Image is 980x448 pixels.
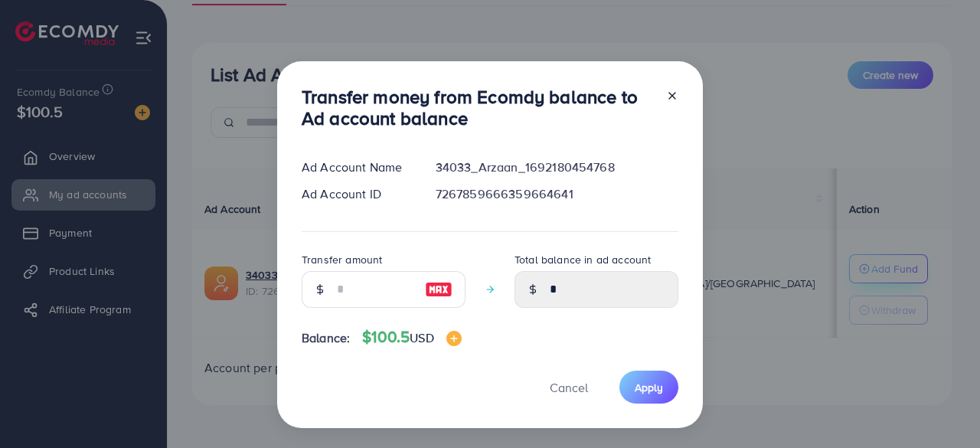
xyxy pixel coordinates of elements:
span: Apply [635,380,663,395]
iframe: Chat [915,379,969,437]
button: Cancel [531,371,607,404]
div: Ad Account ID [289,185,423,203]
img: image [425,280,452,299]
label: Transfer amount [302,252,382,267]
label: Total balance in ad account [514,252,651,267]
div: Ad Account Name [289,159,423,176]
div: 34033_Arzaan_1692180454768 [423,159,691,176]
h3: Transfer money from Ecomdy balance to Ad account balance [302,86,654,130]
span: USD [410,329,433,346]
span: Cancel [550,379,588,396]
img: image [446,331,462,346]
h4: $100.5 [362,328,461,347]
button: Apply [619,371,678,404]
div: 7267859666359664641 [423,185,691,203]
span: Balance: [302,329,350,347]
